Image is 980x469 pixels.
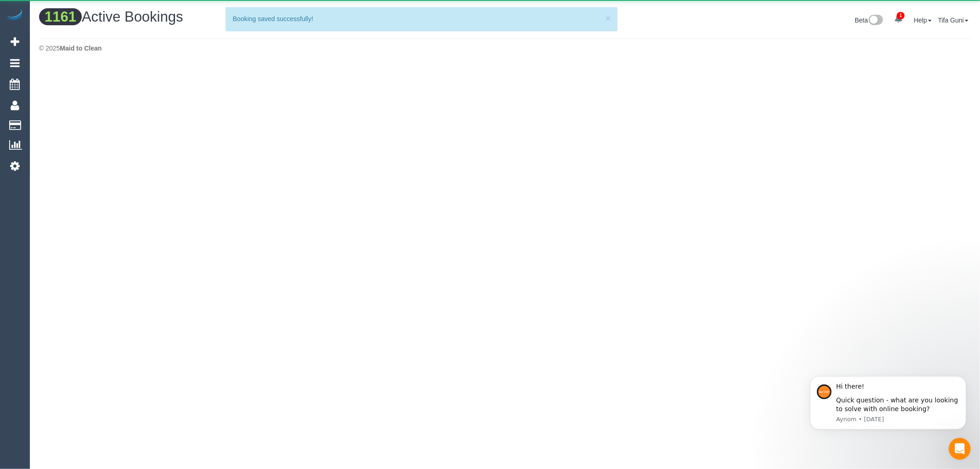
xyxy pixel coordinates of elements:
[39,8,82,25] span: 1161
[606,13,611,23] button: ×
[868,15,883,27] img: New interface
[855,17,883,24] a: Beta
[897,12,905,19] span: 1
[949,438,971,460] iframe: Intercom live chat
[60,45,102,52] strong: Maid to Clean
[938,17,969,24] a: Tifa Guni
[796,362,980,444] iframe: Intercom notifications message
[39,9,498,25] h1: Active Bookings
[39,44,971,53] div: © 2025
[889,9,907,29] a: 1
[233,14,610,23] div: Booking saved successfully!
[6,9,24,22] img: Automaid Logo
[914,17,932,24] a: Help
